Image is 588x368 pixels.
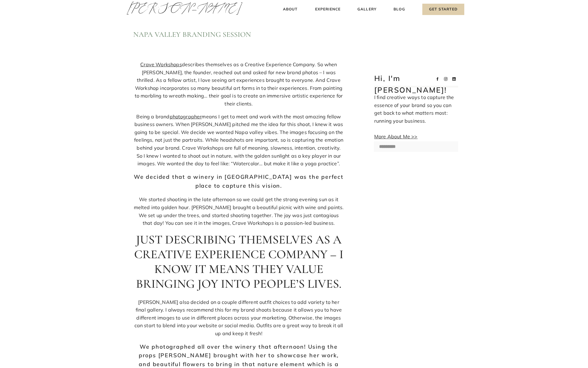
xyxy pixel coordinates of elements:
[314,6,341,13] a: Experience
[374,133,418,140] a: More About Me >>
[170,113,202,120] a: photographer
[374,72,425,86] h1: Hi, I'm [PERSON_NAME]!
[422,4,464,15] a: Get Started
[357,6,377,13] a: Gallery
[133,196,344,227] p: We started shooting in the late afternoon so we could get the strong evening sun as it melted int...
[133,298,344,338] p: [PERSON_NAME] also decided on a couple different outfit choices to add variety to her final galle...
[133,113,344,168] p: Being a brand means I get to meet and work with the most amazing fellow business owners. When [PE...
[133,30,344,39] h1: Napa Valley Branding Session
[133,173,344,190] h3: We decided that a winery in [GEOGRAPHIC_DATA] was the perfect place to capture this vision.
[374,94,458,140] p: I find creative ways to capture the essence of your brand so you can get back to what matters mos...
[281,6,299,13] a: About
[392,6,406,13] a: Blog
[140,61,182,67] a: Crave Workshops
[133,61,344,108] p: describes themselves as a Creative Experience Company. So when [PERSON_NAME], the founder, reache...
[133,232,344,291] h2: Just describing themselves as a Creative Experience Company – I know it means they value bringing...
